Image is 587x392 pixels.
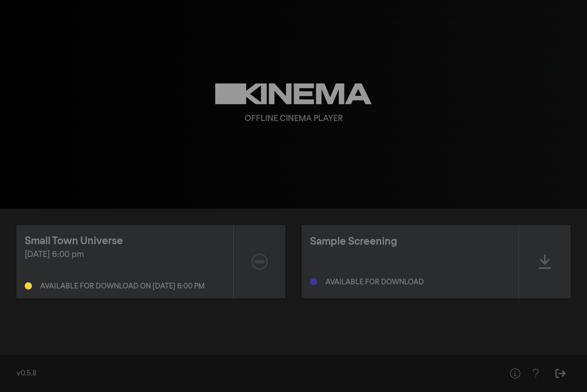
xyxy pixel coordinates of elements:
[310,234,397,249] div: Sample Screening
[25,233,123,249] div: Small Town Universe
[16,368,484,379] div: v0.5.8
[505,363,525,384] button: Help
[525,363,546,384] button: Help
[245,113,343,125] div: Offline Cinema Player
[40,283,204,290] div: Available for download on [DATE] 6:00 pm
[25,249,225,261] div: [DATE] 6:00 pm
[325,279,424,286] div: Available for download
[550,363,571,384] button: Sign Out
